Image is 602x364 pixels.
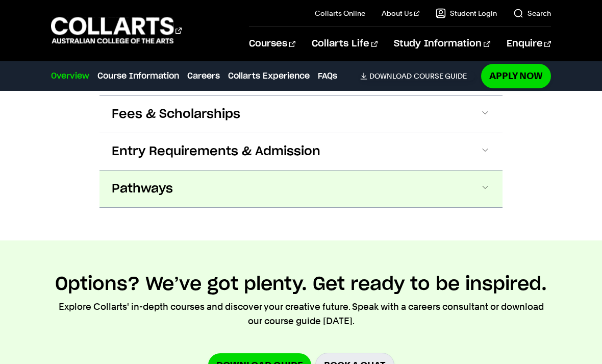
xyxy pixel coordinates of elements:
[318,70,337,82] a: FAQs
[369,71,412,81] span: Download
[481,64,551,88] a: Apply Now
[112,143,320,160] span: Entry Requirements & Admission
[112,181,173,197] span: Pathways
[112,106,240,123] span: Fees & Scholarships
[51,300,550,328] p: Explore Collarts' in-depth courses and discover your creative future. Speak with a careers consul...
[394,27,490,61] a: Study Information
[228,70,310,82] a: Collarts Experience
[51,70,89,82] a: Overview
[97,70,179,82] a: Course Information
[99,171,503,207] button: Pathways
[99,133,503,170] button: Entry Requirements & Admission
[187,70,220,82] a: Careers
[315,8,365,18] a: Collarts Online
[436,8,497,18] a: Student Login
[382,8,419,18] a: About Us
[507,27,551,61] a: Enquire
[55,273,547,296] h2: Options? We’ve got plenty. Get ready to be inspired.
[513,8,551,18] a: Search
[51,16,182,45] div: Go to homepage
[249,27,295,61] a: Courses
[360,71,475,81] a: DownloadCourse Guide
[99,96,503,133] button: Fees & Scholarships
[312,27,378,61] a: Collarts Life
